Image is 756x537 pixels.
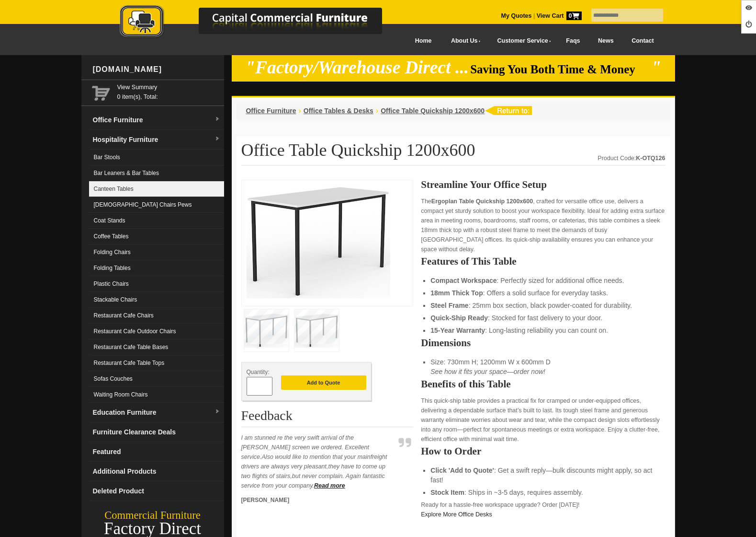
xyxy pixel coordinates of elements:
[501,12,532,19] a: My Quotes
[246,107,296,115] a: Office Furniture
[241,409,414,427] h2: Feedback
[89,292,224,308] a: Stackable Chairs
[89,339,224,355] a: Restaurant Cafe Table Bases
[622,30,663,52] a: Contact
[421,197,665,254] p: The , crafted for versatile office use, delivers a compact yet sturdy solution to boost your work...
[485,106,532,115] img: return to
[430,314,488,322] strong: Quick-Ship Ready
[214,117,220,122] img: dropdown
[89,462,224,481] a: Additional Products
[89,308,224,324] a: Restaurant Cafe Chairs
[89,197,224,213] a: [DEMOGRAPHIC_DATA] Chairs Pews
[598,153,665,163] div: Product Code:
[557,30,589,52] a: Faqs
[430,313,655,323] li: : Stocked for fast delivery to your door.
[299,106,301,116] li: ›
[421,511,492,518] a: Explore More Office Desks
[93,5,429,43] a: Capital Commercial Furniture Logo
[430,357,655,376] li: Size: 730mm H; 1200mm W x 600mm D
[421,500,665,519] p: Ready for a hassle-free workspace upgrade? Order [DATE]!
[241,433,395,490] p: I am stunned re the very swift arrival of the [PERSON_NAME] screen we ordered. Excellent service....
[537,12,582,19] strong: View Cart
[245,58,469,77] em: "Factory/Warehouse Direct ...
[89,245,224,260] a: Folding Chairs
[241,495,395,505] p: [PERSON_NAME]
[89,110,224,130] a: Office Furnituredropdown
[440,30,486,52] a: About Us
[486,30,557,52] a: Customer Service
[421,379,665,389] h2: Benefits of this Table
[430,368,545,375] em: See how it fits your space—order now!
[89,165,224,181] a: Bar Leaners & Bar Tables
[89,130,224,150] a: Hospitality Furnituredropdown
[566,12,582,20] span: 0
[430,288,655,298] li: : Offers a solid surface for everyday tasks.
[421,257,665,266] h2: Features of This Table
[89,229,224,245] a: Coffee Tables
[430,276,655,285] li: : Perfectly sized for additional office needs.
[430,489,464,496] strong: Stock Item
[430,326,655,335] li: : Long-lasting reliability you can count on.
[214,409,220,415] img: dropdown
[421,446,665,456] h2: How to Order
[430,466,655,485] li: : Get a swift reply—bulk discounts might apply, so act fast!
[89,442,224,462] a: Featured
[589,30,622,52] a: News
[421,396,665,444] p: This quick-ship table provides a practical fix for cramped or under-equipped offices, delivering ...
[89,55,224,84] div: [DOMAIN_NAME]
[81,522,224,536] div: Factory Direct
[430,289,483,297] strong: 18mm Thick Top
[214,136,220,142] img: dropdown
[430,327,485,334] strong: 15-Year Warranty
[89,403,224,422] a: Education Furnituredropdown
[89,150,224,165] a: Bar Stools
[89,355,224,371] a: Restaurant Cafe Table Tops
[89,387,224,403] a: Waiting Room Chairs
[89,181,224,197] a: Canteen Tables
[421,338,665,348] h2: Dimensions
[304,107,373,115] a: Office Tables & Desks
[651,58,661,77] em: "
[430,277,496,284] strong: Compact Workspace
[117,82,220,92] a: View Summary
[89,260,224,276] a: Folding Tables
[430,467,494,474] strong: Click 'Add to Quote'
[314,482,345,489] a: Read more
[89,481,224,501] a: Deleted Product
[535,12,581,19] a: View Cart0
[281,375,366,390] button: Add to Quote
[89,422,224,442] a: Furniture Clearance Deals
[241,141,666,165] h1: Office Table Quickship 1200x600
[89,324,224,339] a: Restaurant Cafe Outdoor Chairs
[89,213,224,229] a: Coat Stands
[430,302,468,309] strong: Steel Frame
[430,301,655,310] li: : 25mm box section, black powder-coated for durability.
[89,371,224,387] a: Sofas Couches
[93,5,429,40] img: Capital Commercial Furniture Logo
[431,198,533,205] strong: Ergoplan Table Quickship 1200x600
[421,180,665,189] h2: Streamline Your Office Setup
[89,276,224,292] a: Plastic Chairs
[247,369,270,375] span: Quantity:
[430,488,655,497] li: : Ships in ~3-5 days, requires assembly.
[81,509,224,522] div: Commercial Furniture
[470,63,650,76] span: Saving You Both Time & Money
[636,155,665,162] strong: K-OTQ126
[247,185,390,298] img: Office Table Quickship 1200x600
[381,107,485,115] a: Office Table Quickship 1200x600
[376,106,378,116] li: ›
[117,82,220,100] span: 0 item(s), Total:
